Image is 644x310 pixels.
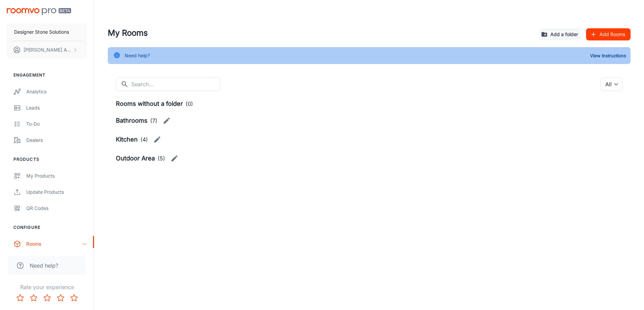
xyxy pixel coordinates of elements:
[131,77,220,91] input: Search...
[26,120,87,128] div: To-do
[125,49,150,62] div: Need help?
[116,116,148,125] h6: Bathrooms
[116,154,155,163] h6: Outdoor Area
[540,28,581,40] button: Add a folder
[158,154,165,162] p: (5)
[588,51,628,61] button: View Instructions
[7,23,87,41] button: Designer Stone Solutions
[26,88,87,95] div: Analytics
[26,188,87,196] div: Update Products
[26,136,87,144] div: Dealers
[116,135,138,144] h6: Kitchen
[14,28,69,36] p: Designer Stone Solutions
[140,135,148,144] p: (4)
[26,172,87,180] div: My Products
[116,99,183,108] h6: Rooms without a folder
[601,77,622,91] div: All
[26,104,87,112] div: Leads
[186,100,193,108] p: (0)
[7,41,87,59] button: [PERSON_NAME] Assi
[24,46,71,54] p: [PERSON_NAME] Assi
[108,27,534,39] h4: My Rooms
[586,28,631,40] button: Add Rooms
[7,8,71,15] img: Roomvo PRO Beta
[150,117,157,125] p: (7)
